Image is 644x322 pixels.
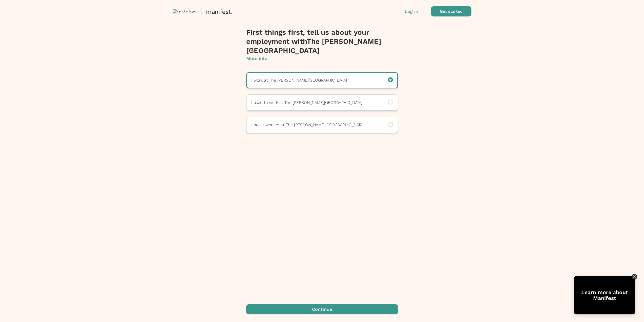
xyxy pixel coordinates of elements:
img: vendor logo [173,9,196,13]
p: I never worked at The [PERSON_NAME][GEOGRAPHIC_DATA] [251,122,379,128]
div: Open Tolstoy [574,276,635,314]
div: Open Tolstoy widget [574,276,635,314]
div: Close Tolstoy widget [632,274,637,279]
button: vendor logo [173,6,325,16]
div: Tolstoy bubble widget [574,276,635,314]
p: I work at The [PERSON_NAME][GEOGRAPHIC_DATA] [251,77,379,83]
div: Learn more about Manifest [574,289,635,301]
p: More info [246,55,267,62]
button: Log in [405,8,418,15]
button: Get started [431,6,471,16]
h4: First things first, tell us about your employment with [246,28,398,55]
p: I used to work at The [PERSON_NAME][GEOGRAPHIC_DATA] [251,100,379,106]
button: Continue [246,304,398,314]
button: More info [246,55,267,62]
span: The [PERSON_NAME][GEOGRAPHIC_DATA] [246,37,381,55]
